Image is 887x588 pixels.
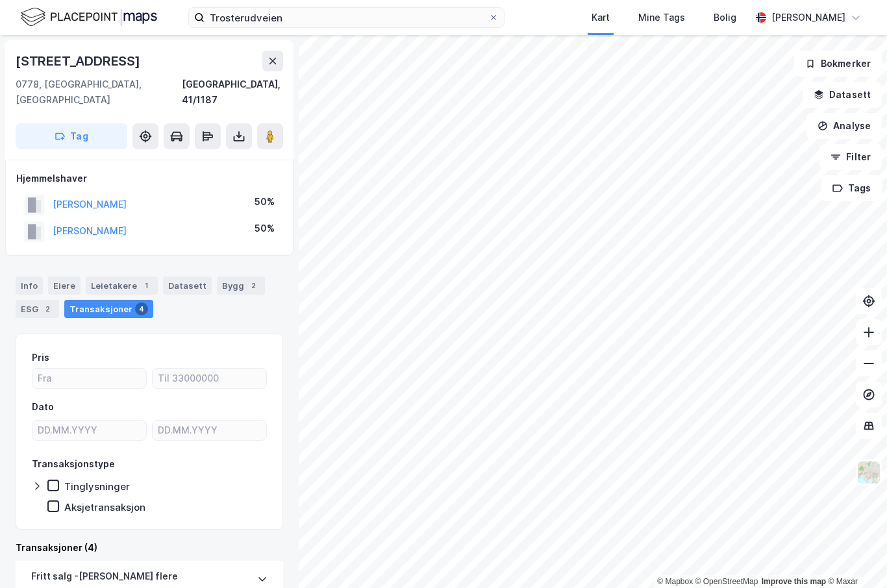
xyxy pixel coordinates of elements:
input: Fra [32,369,146,388]
input: Søk på adresse, matrikkel, gårdeiere, leietakere eller personer [205,8,488,27]
div: Leietakere [86,276,158,295]
div: 0778, [GEOGRAPHIC_DATA], [GEOGRAPHIC_DATA] [16,77,182,108]
div: [STREET_ADDRESS] [16,51,143,71]
div: Info [16,276,43,295]
div: [PERSON_NAME] [771,10,845,25]
div: Datasett [163,276,212,295]
button: Filter [819,144,882,170]
div: Bygg [217,276,265,295]
input: Til 33000000 [153,369,266,388]
button: Tag [16,123,127,149]
div: 2 [247,279,260,292]
div: 1 [140,279,153,292]
div: Eiere [48,276,81,295]
div: Bolig [714,10,736,25]
img: logo.f888ab2527a4732fd821a326f86c7f29.svg [21,6,157,29]
button: Tags [821,175,882,201]
button: Analyse [806,113,882,139]
button: Bokmerker [794,51,882,77]
iframe: Chat Widget [822,526,887,588]
div: 4 [135,302,148,315]
div: Hjemmelshaver [16,171,282,186]
div: Dato [32,399,54,415]
div: 2 [41,302,54,315]
a: OpenStreetMap [695,577,758,586]
img: Z [856,460,881,485]
div: Pris [32,350,49,365]
div: Mine Tags [638,10,685,25]
div: Kontrollprogram for chat [822,526,887,588]
input: DD.MM.YYYY [153,421,266,440]
div: ESG [16,300,59,318]
a: Improve this map [762,577,826,586]
div: Aksjetransaksjon [64,501,145,513]
button: Datasett [803,82,882,108]
input: DD.MM.YYYY [32,421,146,440]
div: Transaksjoner [64,300,153,318]
a: Mapbox [657,577,693,586]
div: 50% [255,194,275,210]
div: Kart [592,10,610,25]
div: Tinglysninger [64,480,130,493]
div: [GEOGRAPHIC_DATA], 41/1187 [182,77,283,108]
div: Transaksjonstype [32,456,115,472]
div: 50% [255,221,275,236]
div: Transaksjoner (4) [16,540,283,556]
